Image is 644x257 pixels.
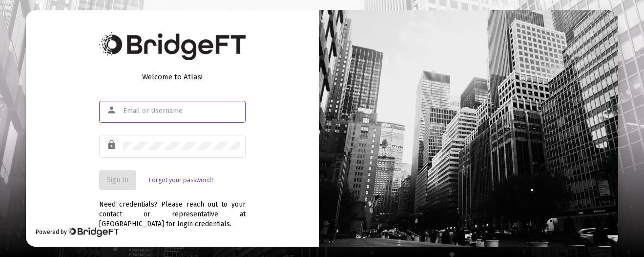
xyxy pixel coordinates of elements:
a: Forgot your password? [149,175,213,185]
img: Bridge Financial Technology Logo [99,32,246,60]
input: Email or Username [123,107,240,115]
img: Bridge Financial Technology Logo [68,227,119,237]
mat-icon: person [106,104,118,116]
mat-icon: lock [106,139,118,151]
div: Powered by [36,227,119,237]
div: Welcome to Atlas! [99,72,246,82]
div: Need credentials? Please reach out to your contact or representative at [GEOGRAPHIC_DATA] for log... [99,190,246,229]
span: Sign In [107,176,128,184]
button: Sign In [99,170,136,190]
